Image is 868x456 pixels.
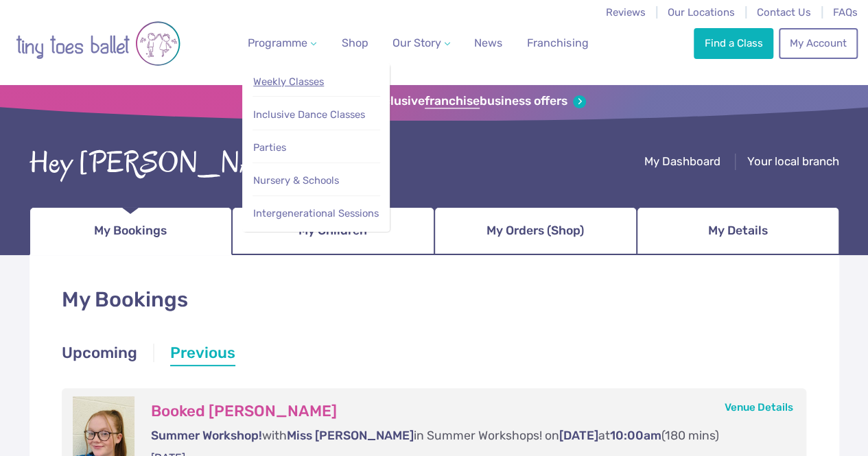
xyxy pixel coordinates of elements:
[708,219,768,243] span: My Details
[253,102,380,128] a: Inclusive Dance Classes
[486,219,584,243] span: My Orders (Shop)
[747,154,839,171] a: Your local branch
[253,174,339,187] span: Nursery & Schools
[253,108,365,121] span: Inclusive Dance Classes
[637,207,839,255] a: My Details
[747,154,839,168] span: Your local branch
[232,207,434,255] a: My Children
[253,201,380,226] a: Intergenerational Sessions
[287,429,414,442] span: Miss [PERSON_NAME]
[527,36,588,49] span: Franchising
[253,135,380,160] a: Parties
[392,36,441,49] span: Our Story
[253,141,286,154] span: Parties
[833,6,858,19] a: FAQs
[253,207,379,219] span: Intergenerational Sessions
[425,94,480,109] strong: franchise
[757,6,811,19] a: Contact Us
[668,6,735,19] a: Our Locations
[725,401,793,413] a: Venue Details
[16,9,180,78] img: tiny toes ballet
[30,207,232,255] a: My Bookings
[336,29,374,57] a: Shop
[469,29,508,57] a: News
[248,36,307,49] span: Programme
[559,429,598,442] span: [DATE]
[342,36,368,49] span: Shop
[282,94,586,109] a: Sign up for our exclusivefranchisebusiness offers
[151,429,262,442] span: Summer Workshop!
[610,429,661,442] span: 10:00am
[253,168,380,193] a: Nursery & Schools
[606,6,646,19] a: Reviews
[387,29,456,57] a: Our Story
[94,219,167,243] span: My Bookings
[151,402,779,421] h3: Booked [PERSON_NAME]
[62,285,807,315] h1: My Bookings
[253,75,324,88] span: Weekly Classes
[151,427,779,444] p: with in Summer Workshops! on at (180 mins)
[694,28,773,58] a: Find a Class
[644,154,720,168] span: My Dashboard
[521,29,594,57] a: Franchising
[30,142,307,184] div: Hey [PERSON_NAME]
[62,342,137,367] a: Upcoming
[474,36,502,49] span: News
[644,154,720,171] a: My Dashboard
[779,28,857,58] a: My Account
[242,29,322,57] a: Programme
[434,207,637,255] a: My Orders (Shop)
[253,69,380,95] a: Weekly Classes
